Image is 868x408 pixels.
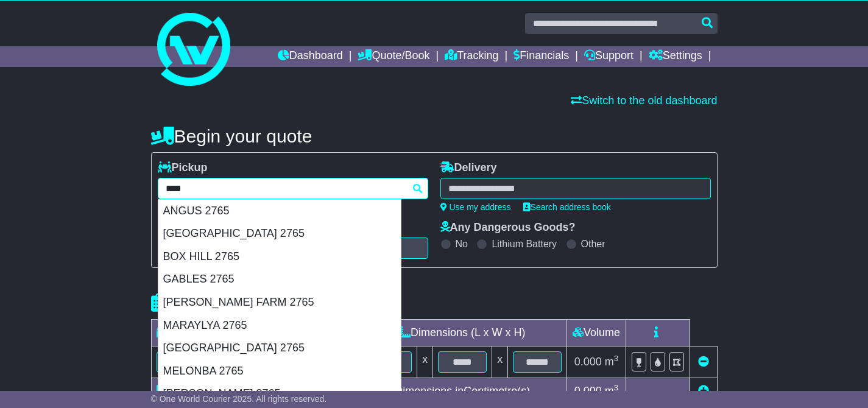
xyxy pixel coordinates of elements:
a: Quote/Book [358,46,429,67]
label: Any Dangerous Goods? [440,221,576,234]
td: Volume [567,320,626,346]
div: GABLES 2765 [158,268,401,291]
span: m [605,356,619,368]
label: Pickup [158,161,208,175]
typeahead: Please provide city [158,178,428,199]
td: x [492,346,508,378]
td: x [417,346,433,378]
span: © One World Courier 2025. All rights reserved. [151,394,327,404]
a: Remove this item [698,356,709,368]
a: Financials [513,46,569,67]
a: Tracking [445,46,498,67]
a: Add new item [698,385,709,397]
sup: 3 [614,354,619,363]
sup: 3 [614,383,619,392]
div: MELONBA 2765 [158,360,401,383]
a: Support [584,46,633,67]
label: Lithium Battery [492,238,557,250]
a: Settings [649,46,702,67]
div: [PERSON_NAME] 2765 [158,382,401,406]
div: [GEOGRAPHIC_DATA] 2765 [158,222,401,245]
a: Use my address [440,202,511,212]
label: Delivery [440,161,497,175]
div: MARAYLYA 2765 [158,314,401,337]
div: ANGUS 2765 [158,200,401,223]
td: Dimensions (L x W x H) [358,320,567,346]
a: Search address book [523,202,611,212]
div: [GEOGRAPHIC_DATA] 2765 [158,337,401,360]
label: No [456,238,468,250]
a: Switch to the old dashboard [571,94,717,107]
td: Dimensions in Centimetre(s) [358,378,567,405]
label: Other [581,238,605,250]
td: Type [151,320,253,346]
h4: Begin your quote [151,126,718,146]
div: [PERSON_NAME] FARM 2765 [158,291,401,314]
span: 0.000 [574,356,602,368]
h4: Package details | [151,293,304,313]
div: BOX HILL 2765 [158,245,401,269]
span: 0.000 [574,385,602,397]
td: Total [151,378,253,405]
a: Dashboard [278,46,343,67]
span: m [605,385,619,397]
